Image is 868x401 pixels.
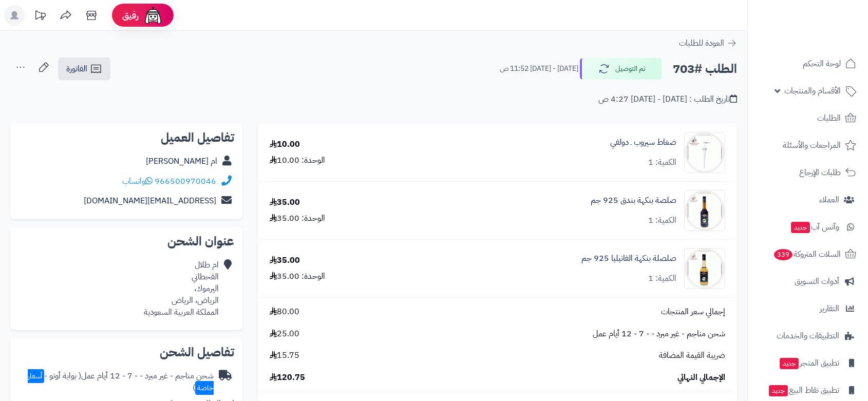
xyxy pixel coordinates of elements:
div: الوحدة: 35.00 [270,213,325,224]
span: ( بوابة أوتو - ) [28,370,214,394]
div: الوحدة: 10.00 [270,155,325,166]
span: جديد [780,358,799,369]
a: ام [PERSON_NAME] [146,155,217,167]
span: العودة للطلبات [679,37,724,49]
div: الكمية: 1 [648,215,676,226]
span: 339 [774,249,792,260]
span: 15.75 [270,350,299,361]
h2: تفاصيل الشحن [18,346,234,358]
div: الوحدة: 35.00 [270,271,325,282]
div: 10.00 [270,139,300,150]
span: لوحة التحكم [803,56,841,71]
div: ام طلال القحطاني اليرموك، الرياض، الرياض المملكة العربية السعودية [144,259,219,318]
img: 1750116161-1%20(10)-90x90.png [685,190,725,231]
a: لوحة التحكم [754,51,862,76]
span: تطبيق نقاط البيع [768,383,839,397]
h2: عنوان الشحن [18,235,234,247]
span: وآتس آب [790,220,839,234]
img: ai-face.png [143,5,163,26]
div: 35.00 [270,197,300,208]
a: العودة للطلبات [679,37,737,49]
a: المراجعات والأسئلة [754,133,862,158]
a: ضغاط سيروب ـ دولفي [610,137,676,148]
a: صلصلة بنكهة الفانيليا 925 جم [581,253,676,264]
img: logo-2.png [798,29,858,50]
span: المراجعات والأسئلة [783,138,841,152]
span: جديد [791,222,810,233]
span: 80.00 [270,306,299,318]
a: تحديثات المنصة [27,5,53,28]
span: التقارير [820,301,839,316]
span: أسعار خاصة [28,369,214,395]
img: 1680081469-%D8%B6%D8%BA%D8%A7%D8%B7-%D8%B3%D9%8A%D8%B1%D9%88%D8%A8-90x90.gif [685,132,725,173]
div: 35.00 [270,255,300,266]
span: أدوات التسويق [795,274,839,289]
span: الفاتورة [66,63,87,75]
img: 1750115805-1%20(17)-90x90.png [685,248,725,289]
span: ضريبة القيمة المضافة [659,350,725,361]
a: واتساب [122,175,153,187]
a: التطبيقات والخدمات [754,323,862,348]
span: 25.00 [270,328,299,340]
span: 120.75 [270,372,305,384]
a: السلات المتروكة339 [754,242,862,266]
span: الإجمالي النهائي [677,372,725,384]
span: الطلبات [817,111,841,125]
a: التقارير [754,296,862,321]
div: شحن مناجم - غير مبرد - - 7 - 12 أيام عمل [18,370,214,394]
a: طلبات الإرجاع [754,160,862,185]
small: [DATE] - [DATE] 11:52 ص [500,64,578,74]
span: تطبيق المتجر [779,356,839,370]
a: وآتس آبجديد [754,215,862,239]
a: العملاء [754,187,862,212]
a: [EMAIL_ADDRESS][DOMAIN_NAME] [84,195,216,207]
span: شحن مناجم - غير مبرد - - 7 - 12 أيام عمل [593,328,725,340]
a: الطلبات [754,106,862,130]
div: الكمية: 1 [648,273,676,284]
span: رفيق [122,9,139,22]
a: أدوات التسويق [754,269,862,294]
button: تم التوصيل [580,58,662,80]
a: 966500970046 [155,175,216,187]
span: طلبات الإرجاع [799,165,841,180]
span: إجمالي سعر المنتجات [661,306,725,318]
h2: تفاصيل العميل [18,131,234,144]
a: صلصة بنكهة بندق 925 جم [591,195,676,206]
span: جديد [769,385,788,396]
span: السلات المتروكة [773,247,841,261]
div: الكمية: 1 [648,157,676,168]
a: الفاتورة [58,58,110,80]
h2: الطلب #703 [673,59,737,80]
div: تاريخ الطلب : [DATE] - [DATE] 4:27 ص [598,93,737,105]
span: التطبيقات والخدمات [777,329,839,343]
a: تطبيق المتجرجديد [754,351,862,375]
span: الأقسام والمنتجات [784,84,841,98]
span: العملاء [819,193,839,207]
